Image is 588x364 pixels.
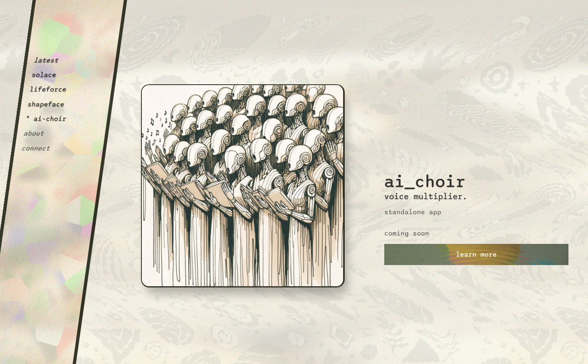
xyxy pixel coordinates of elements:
a: learn more [384,244,568,265]
button: solace [31,71,57,79]
button: connect [21,144,51,152]
h2: ai_choir [384,99,466,192]
img: ai-choir.c147e293.jpeg [141,84,345,287]
button: latest [33,56,59,64]
button: lifeforce [29,86,67,94]
h3: voice multiplier. [384,192,467,202]
p: standalone app [384,208,441,216]
p: coming soon [384,229,429,237]
button: about [23,129,45,138]
button: * ai-choir [25,115,67,123]
button: shapeface [27,100,65,108]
